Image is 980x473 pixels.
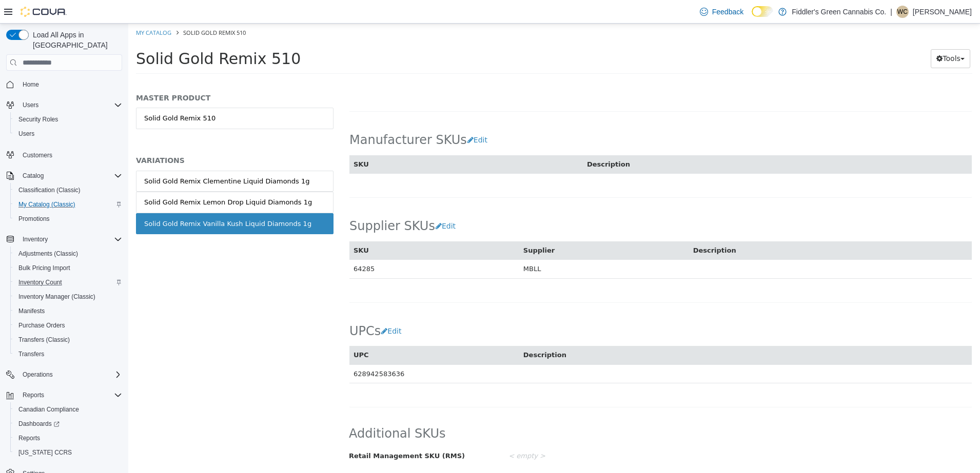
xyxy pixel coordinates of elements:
[18,233,122,245] span: Inventory
[18,170,48,182] button: Catalog
[8,70,205,79] h5: MASTER PRODUCT
[225,223,241,231] span: SKU
[10,318,126,333] button: Purchase Orders
[10,183,126,197] button: Classification (Classic)
[18,186,81,194] span: Classification (Classic)
[14,334,122,346] span: Transfers (Classic)
[14,198,122,211] span: My Catalog (Classic)
[18,350,44,358] span: Transfers
[221,193,333,212] h2: Supplier SKUs
[373,424,852,442] div: < empty >
[14,248,82,260] a: Adjustments (Classic)
[14,319,122,332] span: Purchase Orders
[14,128,38,140] a: Users
[221,236,391,255] td: 64285
[339,107,365,126] button: Edit
[10,417,126,431] a: Dashboards
[2,98,126,112] button: Users
[395,327,438,335] span: Description
[2,388,126,402] button: Reports
[18,148,122,161] span: Customers
[8,132,205,141] h5: VARIATIONS
[18,389,48,401] button: Reports
[8,26,172,44] span: Solid Gold Remix 510
[10,275,126,290] button: Inventory Count
[21,7,67,17] img: Cova
[712,7,743,17] span: Feedback
[18,389,122,401] span: Reports
[14,262,74,274] a: Bulk Pricing Import
[307,193,333,212] button: Edit
[10,347,126,361] button: Transfers
[18,448,72,457] span: [US_STATE] CCRS
[14,291,100,303] a: Inventory Manager (Classic)
[18,115,58,124] span: Security Roles
[802,26,842,45] button: Tools
[890,6,892,18] p: |
[18,233,52,245] button: Inventory
[18,420,60,428] span: Dashboards
[16,153,182,163] div: Solid Gold Remix Clementine Liquid Diamonds 1g
[459,137,502,145] span: Description
[10,333,126,347] button: Transfers (Classic)
[23,391,44,399] span: Reports
[792,6,886,18] p: Fiddler's Green Cannabis Co.
[18,78,122,91] span: Home
[14,334,74,346] a: Transfers (Classic)
[18,278,62,286] span: Inventory Count
[225,137,241,145] span: SKU
[10,290,126,304] button: Inventory Manager (Classic)
[14,403,122,416] span: Canadian Compliance
[14,418,64,430] a: Dashboards
[10,197,126,212] button: My Catalog (Classic)
[252,298,279,317] button: Edit
[2,147,126,162] button: Customers
[14,291,122,303] span: Inventory Manager (Classic)
[18,368,122,381] span: Operations
[14,113,62,126] a: Security Roles
[18,215,50,223] span: Promotions
[18,336,70,344] span: Transfers (Classic)
[16,174,184,184] div: Solid Gold Remix Lemon Drop Liquid Diamonds 1g
[10,431,126,445] button: Reports
[14,432,122,444] span: Reports
[8,84,205,106] a: Solid Gold Remix 510
[18,170,122,182] span: Catalog
[221,298,279,317] h2: UPCs
[29,30,122,50] span: Load All Apps in [GEOGRAPHIC_DATA]
[18,78,43,91] a: Home
[14,276,122,289] span: Inventory Count
[10,304,126,318] button: Manifests
[14,348,122,360] span: Transfers
[18,99,43,111] button: Users
[221,341,391,360] td: 628942583636
[23,80,39,89] span: Home
[14,128,122,140] span: Users
[14,403,83,416] a: Canadian Compliance
[14,262,122,274] span: Bulk Pricing Import
[23,172,44,180] span: Catalog
[14,276,66,289] a: Inventory Count
[18,293,95,301] span: Inventory Manager (Classic)
[2,169,126,183] button: Catalog
[752,6,773,17] input: Dark Mode
[10,127,126,141] button: Users
[23,235,48,243] span: Inventory
[10,112,126,127] button: Security Roles
[2,77,126,92] button: Home
[221,402,318,418] span: Additional SKUs
[18,405,79,414] span: Canadian Compliance
[23,151,52,159] span: Customers
[23,101,38,109] span: Users
[18,368,57,381] button: Operations
[10,212,126,226] button: Promotions
[14,213,122,225] span: Promotions
[391,236,561,255] td: MBLL
[14,305,122,317] span: Manifests
[10,246,126,261] button: Adjustments (Classic)
[696,2,748,22] a: Feedback
[10,402,126,417] button: Canadian Compliance
[18,99,122,111] span: Users
[565,223,608,231] span: Description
